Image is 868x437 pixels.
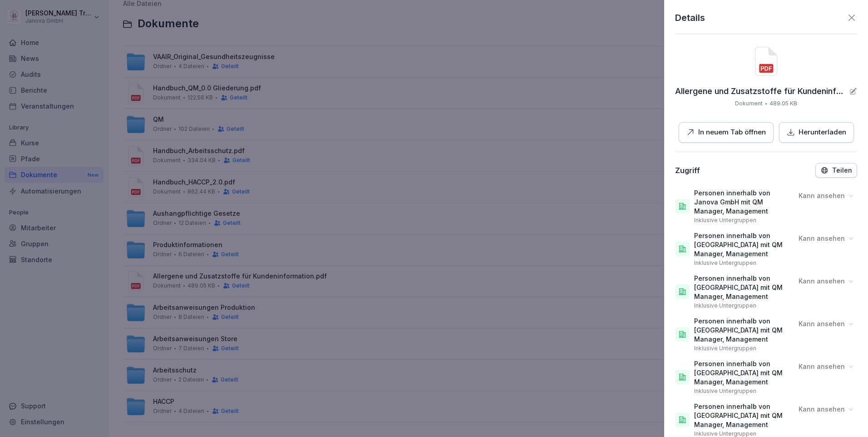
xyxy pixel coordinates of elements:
[694,189,791,216] p: Personen innerhalb von Janova GmbH mit QM Manager, Management
[675,166,700,175] div: Zugriff
[675,11,705,25] p: Details
[694,359,791,387] p: Personen innerhalb von [GEOGRAPHIC_DATA] mit QM Manager, Management
[694,402,791,429] p: Personen innerhalb von [GEOGRAPHIC_DATA] mit QM Manager, Management
[799,319,845,328] p: Kann ansehen
[694,231,791,258] p: Personen innerhalb von [GEOGRAPHIC_DATA] mit QM Manager, Management
[698,127,766,138] p: In neuem Tab öffnen
[694,302,756,309] p: Inklusive Untergruppen
[799,277,845,286] p: Kann ansehen
[694,217,756,224] p: Inklusive Untergruppen
[694,345,756,352] p: Inklusive Untergruppen
[832,167,852,174] p: Teilen
[694,274,791,301] p: Personen innerhalb von [GEOGRAPHIC_DATA] mit QM Manager, Management
[779,122,854,143] button: Herunterladen
[769,99,797,108] p: 489.05 KB
[694,387,756,395] p: Inklusive Untergruppen
[799,405,845,414] p: Kann ansehen
[799,234,845,243] p: Kann ansehen
[675,87,845,96] p: Allergene und Zusatzstoffe für Kundeninformation.pdf
[679,122,774,143] button: In neuem Tab öffnen
[799,191,845,200] p: Kann ansehen
[694,317,791,344] p: Personen innerhalb von [GEOGRAPHIC_DATA] mit QM Manager, Management
[735,99,763,108] p: Dokument
[694,259,756,267] p: Inklusive Untergruppen
[799,127,846,138] p: Herunterladen
[815,163,857,178] button: Teilen
[799,362,845,371] p: Kann ansehen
